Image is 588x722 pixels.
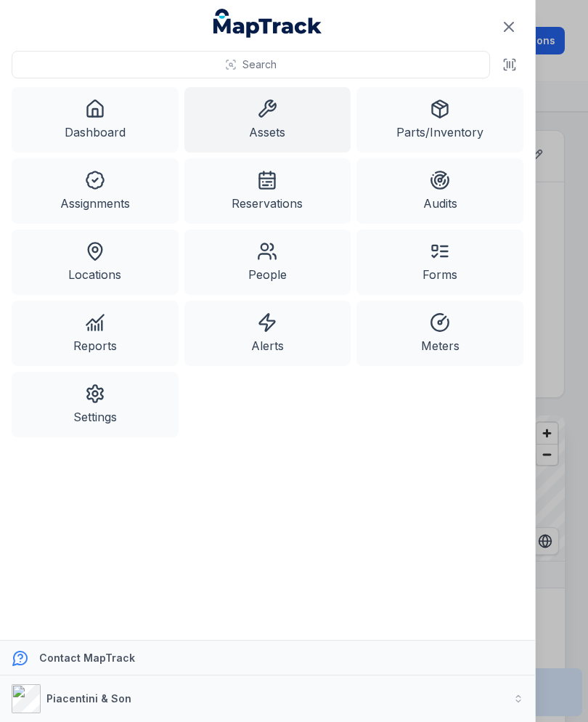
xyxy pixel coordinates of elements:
a: Forms [356,230,523,295]
a: Reservations [184,158,351,224]
a: People [184,230,351,295]
a: MapTrack [213,9,322,38]
button: Close navigation [494,12,524,42]
a: Assignments [12,158,179,224]
a: Meters [356,301,523,366]
a: Parts/Inventory [356,87,523,153]
strong: Piacentini & Son [46,692,131,705]
a: Reports [12,301,179,366]
a: Settings [12,372,179,437]
a: Audits [356,158,523,224]
button: Search [12,51,490,78]
a: Dashboard [12,87,179,153]
a: Alerts [184,301,351,366]
a: Locations [12,230,179,295]
strong: Contact MapTrack [39,652,135,664]
span: Search [242,57,277,72]
a: Assets [184,87,351,153]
